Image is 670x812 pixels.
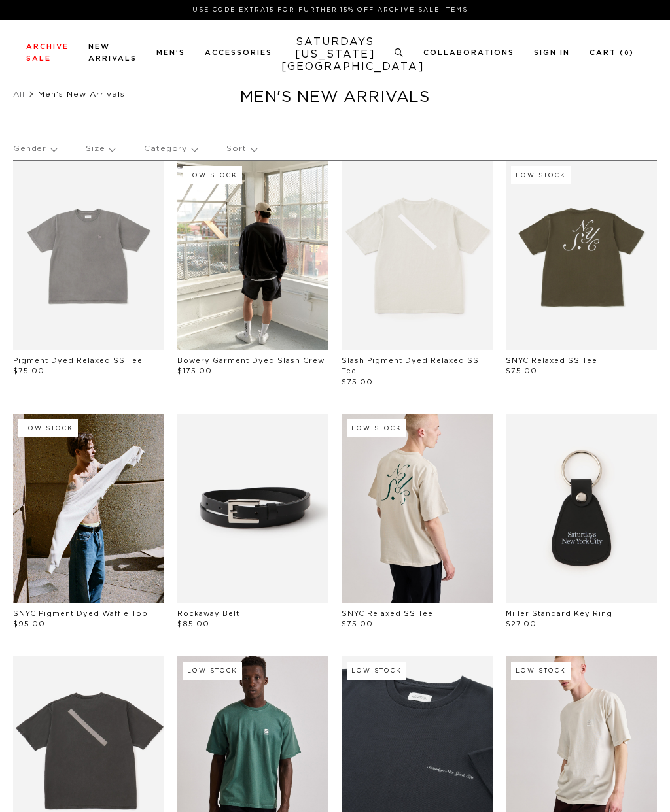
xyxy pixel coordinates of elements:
p: Gender [13,134,56,164]
a: All [13,90,25,98]
a: Pigment Dyed Relaxed SS Tee [13,357,143,364]
a: Cart (0) [590,49,634,56]
p: Use Code EXTRA15 for Further 15% Off Archive Sale Items [31,5,629,15]
a: Collaborations [423,49,514,56]
span: Men's New Arrivals [38,90,125,98]
small: 0 [624,50,629,56]
a: Bowery Garment Dyed Slash Crew [177,357,325,364]
p: Sort [226,134,256,164]
a: Men's [156,49,185,56]
a: Archive Sale [26,43,69,62]
div: Low Stock [183,166,242,184]
span: $85.00 [177,620,209,628]
p: Size [86,134,115,164]
span: $75.00 [342,379,373,386]
a: SATURDAYS[US_STATE][GEOGRAPHIC_DATA] [281,36,389,73]
span: $175.00 [177,367,212,375]
span: $75.00 [13,367,44,375]
div: Low Stock [347,419,406,437]
a: SNYC Relaxed SS Tee [342,610,433,617]
a: SNYC Relaxed SS Tee [506,357,597,364]
div: Low Stock [511,166,571,184]
div: Low Stock [18,419,78,437]
a: Rockaway Belt [177,610,239,617]
p: Category [144,134,197,164]
span: $75.00 [506,367,537,375]
a: Miller Standard Key Ring [506,610,612,617]
a: Accessories [205,49,272,56]
div: Low Stock [183,662,242,680]
span: $95.00 [13,620,45,628]
a: Sign In [534,49,570,56]
div: Low Stock [347,662,406,680]
div: Low Stock [511,662,571,680]
a: Slash Pigment Dyed Relaxed SS Tee [342,357,479,375]
a: SNYC Pigment Dyed Waffle Top [13,610,148,617]
span: $27.00 [506,620,537,628]
a: New Arrivals [88,43,137,62]
span: $75.00 [342,620,373,628]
